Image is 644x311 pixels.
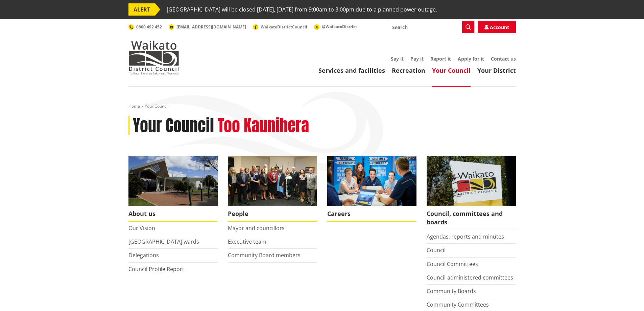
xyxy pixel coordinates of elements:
[391,55,404,62] a: Say it
[128,156,218,206] img: WDC Building 0015
[388,21,474,33] input: Search input
[327,206,416,222] span: Careers
[228,224,285,232] a: Mayor and councillors
[176,24,246,30] span: [EMAIL_ADDRESS][DOMAIN_NAME]
[491,55,516,62] a: Contact us
[228,156,317,222] a: 2022 Council People
[458,55,484,62] a: Apply for it
[128,24,162,30] a: 0800 492 452
[322,24,357,29] span: @WaikatoDistrict
[145,103,168,109] span: Your Council
[327,156,416,206] img: Office staff in meeting - Career page
[253,24,307,30] a: WaikatoDistrictCouncil
[427,206,516,230] span: Council, committees and boards
[128,224,155,232] a: Our Vision
[169,24,246,30] a: [EMAIL_ADDRESS][DOMAIN_NAME]
[128,104,516,109] nav: breadcrumb
[228,156,317,206] img: 2022 Council
[427,301,489,308] a: Community Committees
[128,3,155,16] span: ALERT
[128,251,159,259] a: Delegations
[136,24,162,30] span: 0800 492 452
[427,246,446,254] a: Council
[318,66,385,74] a: Services and facilities
[327,156,416,222] a: Careers
[427,260,478,268] a: Council Committees
[167,3,437,16] span: [GEOGRAPHIC_DATA] will be closed [DATE], [DATE] from 9:00am to 3:00pm due to a planned power outage.
[432,66,471,74] a: Your Council
[427,156,516,206] img: Waikato-District-Council-sign
[128,265,184,273] a: Council Profile Report
[228,206,317,222] span: People
[128,238,199,245] a: [GEOGRAPHIC_DATA] wards
[128,103,140,109] a: Home
[128,41,179,74] img: Waikato District Council - Te Kaunihera aa Takiwaa o Waikato
[410,55,424,62] a: Pay it
[218,116,309,136] h2: Too Kaunihera
[427,233,504,240] a: Agendas, reports and minutes
[427,156,516,230] a: Waikato-District-Council-sign Council, committees and boards
[128,206,218,222] span: About us
[261,24,307,30] span: WaikatoDistrictCouncil
[128,156,218,222] a: WDC Building 0015 About us
[392,66,425,74] a: Recreation
[228,238,266,245] a: Executive team
[430,55,451,62] a: Report it
[314,24,357,29] a: @WaikatoDistrict
[427,274,513,281] a: Council-administered committees
[133,116,214,136] h1: Your Council
[228,251,301,259] a: Community Board members
[477,66,516,74] a: Your District
[427,287,476,295] a: Community Boards
[478,21,516,33] a: Account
